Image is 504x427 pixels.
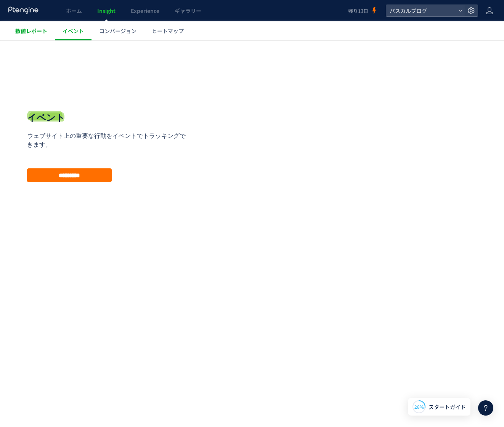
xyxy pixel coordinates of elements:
span: パスカルブログ [387,5,455,16]
span: ヒートマップ [152,27,184,35]
span: イベント [63,27,84,35]
span: 数値レポート [15,27,47,35]
span: Insight [97,7,116,14]
span: スタートガイド [429,403,466,411]
p: ウェブサイト上の重要な行動をイベントでトラッキングできます。 [27,91,191,109]
span: コンバージョン [99,27,136,35]
span: ギャラリー [175,7,201,14]
span: Experience [131,7,159,14]
span: 残り13日 [348,7,368,14]
span: ホーム [66,7,82,14]
h1: イベント [27,71,65,84]
span: 28% [414,403,424,410]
